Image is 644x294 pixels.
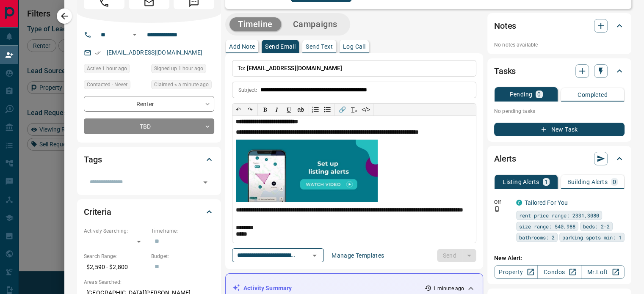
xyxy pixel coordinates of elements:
svg: Push Notification Only [494,206,500,212]
h2: Criteria [84,205,111,219]
h2: Notes [494,19,516,33]
a: Property [494,265,538,279]
button: 🔗 [336,104,348,115]
p: 0 [613,179,616,185]
span: Contacted - Never [87,80,127,89]
button: 𝐔 [283,104,295,115]
button: ab [295,104,307,115]
div: Alerts [494,148,625,169]
h2: Tasks [494,64,516,78]
span: size range: 540,988 [519,222,575,231]
button: Open [199,176,211,188]
p: No pending tasks [494,105,625,118]
p: Actively Searching: [84,227,147,235]
span: [EMAIL_ADDRESS][DOMAIN_NAME] [247,65,343,71]
p: New Alert: [494,254,625,263]
p: Search Range: [84,253,147,260]
svg: Email Verified [95,50,101,56]
span: Signed up 1 hour ago [154,64,203,73]
h2: Alerts [494,152,516,165]
span: 𝐔 [287,106,291,113]
p: Off [494,198,511,206]
p: Subject: [238,86,257,94]
p: 1 [544,179,548,185]
button: Manage Templates [326,249,389,262]
span: bathrooms: 2 [519,233,555,242]
a: Tailored For You [525,199,568,206]
p: Add Note [229,44,255,49]
span: parking spots min: 1 [562,233,622,242]
p: Pending [509,91,532,97]
p: Log Call [343,44,365,49]
div: Tasks [494,61,625,81]
button: ↷ [244,104,256,115]
button: Open [130,30,140,40]
p: Send Text [306,44,333,49]
p: Listing Alerts [503,179,539,185]
button: Bullet list [321,104,333,115]
span: Claimed < a minute ago [154,80,209,89]
p: Areas Searched: [84,278,214,286]
span: beds: 2-2 [583,222,610,231]
div: Fri Aug 15 2025 [151,80,214,92]
span: Active 1 hour ago [87,64,127,73]
button: </> [360,104,372,115]
button: ↶ [232,104,244,115]
div: Notes [494,16,625,36]
div: Fri Aug 15 2025 [84,64,147,76]
button: Numbered list [310,104,321,115]
button: Campaigns [285,17,346,31]
p: Budget: [151,253,214,260]
p: No notes available [494,41,625,49]
p: Send Email [265,44,296,49]
span: rent price range: 2331,3080 [519,211,599,220]
p: $2,590 - $2,800 [84,260,147,274]
p: 1 minute ago [433,285,464,292]
button: New Task [494,123,625,136]
div: Renter [84,96,214,112]
div: split button [437,249,476,262]
h2: Tags [84,153,102,166]
p: Completed [578,92,608,98]
img: listing_alerts.jpg [236,140,378,201]
a: Mr.Loft [581,265,625,279]
s: ab [297,106,304,113]
button: Open [309,250,321,261]
button: 𝑰 [271,104,283,115]
p: Timeframe: [151,227,214,235]
p: 0 [537,91,541,97]
button: Timeline [229,17,281,31]
p: Activity Summary [243,284,292,293]
p: To: [232,60,476,77]
a: [EMAIL_ADDRESS][DOMAIN_NAME] [107,49,202,56]
div: TBD [84,118,214,134]
div: Fri Aug 15 2025 [151,64,214,76]
div: Criteria [84,202,214,222]
div: condos.ca [516,200,522,206]
button: T̲ₓ [348,104,360,115]
a: Condos [537,265,581,279]
p: Building Alerts [567,179,608,185]
div: Tags [84,149,214,170]
button: 𝐁 [259,104,271,115]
